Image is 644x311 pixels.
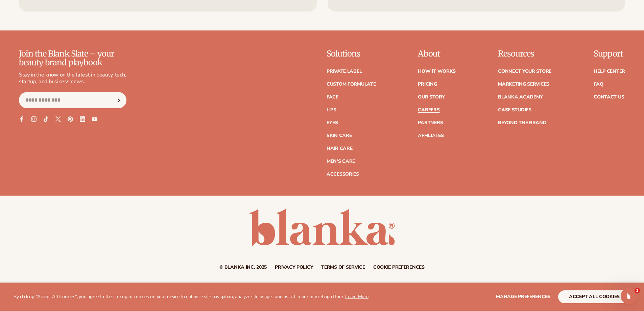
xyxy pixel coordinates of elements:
[498,82,549,87] a: Marketing services
[635,288,640,293] span: 1
[327,95,338,99] a: Face
[418,108,439,112] a: Careers
[498,49,551,58] p: Resources
[418,69,456,74] a: How It Works
[327,49,376,58] p: Solutions
[14,294,368,300] p: By clicking "Accept All Cookies", you agree to the storing of cookies on your device to enhance s...
[327,133,352,138] a: Skin Care
[594,69,625,74] a: Help Center
[418,95,445,99] a: Our Story
[498,120,547,125] a: Beyond the brand
[111,92,126,108] button: Subscribe
[498,108,531,112] a: Case Studies
[327,82,376,87] a: Custom formulate
[558,290,630,303] button: accept all cookies
[496,290,550,303] button: Manage preferences
[594,49,625,58] p: Support
[418,82,437,87] a: Pricing
[275,265,313,270] a: Privacy policy
[19,71,126,86] p: Stay in the know on the latest in beauty, tech, startup, and business news.
[327,146,352,151] a: Hair Care
[327,159,355,164] a: Men's Care
[19,49,126,67] p: Join the Blank Slate – your beauty brand playbook
[345,293,368,300] a: Learn More
[621,288,637,304] iframe: Intercom live chat
[418,133,444,138] a: Affiliates
[594,82,603,87] a: FAQ
[498,69,551,74] a: Connect your store
[327,69,362,74] a: Private label
[418,49,456,58] p: About
[498,95,543,99] a: Blanka Academy
[327,120,338,125] a: Eyes
[594,95,624,99] a: Contact Us
[321,265,365,270] a: Terms of service
[373,265,425,270] a: Cookie preferences
[496,293,550,300] span: Manage preferences
[418,120,443,125] a: Partners
[327,172,359,177] a: Accessories
[219,264,267,270] small: © Blanka Inc. 2025
[327,108,336,112] a: Lips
